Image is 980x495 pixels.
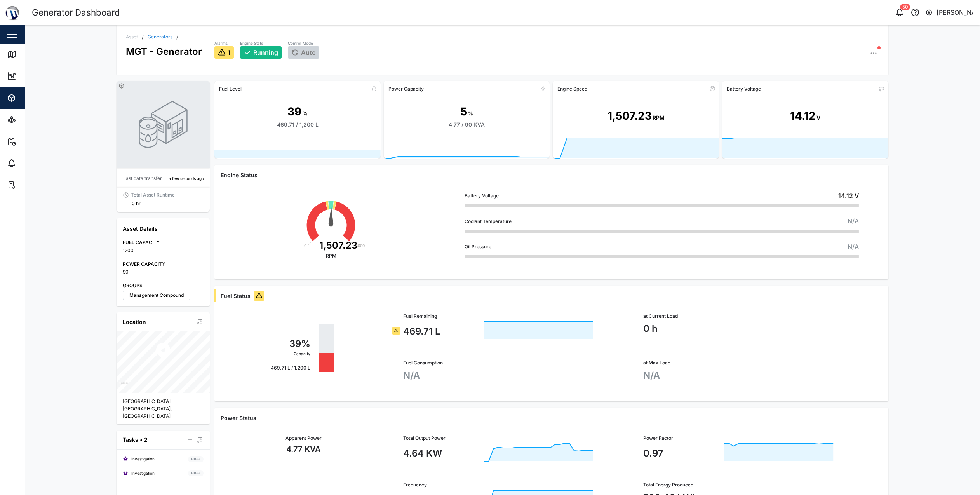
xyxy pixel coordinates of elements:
[460,103,467,120] div: 5
[403,313,625,320] div: Fuel Remaining
[607,108,652,124] div: 1,507.23
[289,351,310,357] div: Capacity
[123,454,204,464] a: InvestigationHIGH
[289,336,310,351] div: 39%
[219,86,242,92] div: Fuel Level
[449,120,485,129] div: 4.77 / 90 KVA
[191,471,201,476] span: HIGH
[142,34,144,40] div: /
[148,35,172,39] a: Generators
[465,192,499,200] div: Battery Voltage
[126,40,202,59] div: MGT - Generator
[848,216,859,226] div: N/A
[643,481,865,489] div: Total Energy Produced
[123,282,204,289] div: GROUPS
[319,238,343,253] div: 1,507.23
[154,341,172,362] div: Map marker
[557,86,587,92] div: Engine Speed
[403,481,625,489] div: Frequency
[20,94,44,102] div: Assets
[304,244,306,248] text: 0
[221,292,882,300] div: Fuel Status
[465,218,512,225] div: Coolant Temperature
[20,50,38,59] div: Map
[126,35,138,39] div: Asset
[288,40,319,47] div: Control Mode
[403,368,481,383] div: N/A
[643,321,865,336] div: 0 h
[123,318,146,326] div: Location
[138,99,188,149] img: GENSET photo
[838,191,859,201] div: 14.12 V
[900,4,910,10] div: 50
[271,364,310,372] div: 469.71 L / 1,200 L
[123,247,204,254] div: 1200
[848,242,859,252] div: N/A
[790,108,816,124] div: 14.12
[403,435,625,442] div: Total Output Power
[123,239,204,246] div: FUEL CAPACITY
[169,176,204,182] div: a few seconds ago
[287,103,301,120] div: 39
[653,113,665,122] div: RPM
[816,113,820,122] div: V
[319,253,343,260] div: RPM
[727,86,761,92] div: Battery Voltage
[221,171,882,180] div: Engine Status
[285,435,322,442] div: Apparent Power
[117,331,210,393] canvas: Map
[240,40,282,47] div: Engine State
[119,382,128,391] a: Mapbox logo
[131,192,175,199] div: Total Asset Runtime
[286,443,321,455] div: 4.77 KVA
[221,414,882,422] div: Power Status
[388,86,424,92] div: Power Capacity
[925,7,974,18] button: [PERSON_NAME]
[403,324,481,338] div: 469.71 L
[301,49,316,56] span: Auto
[465,243,491,251] div: Oil Pressure
[643,435,865,442] div: Power Factor
[20,159,44,167] div: Alarms
[643,359,865,367] div: at Max Load
[4,4,21,21] img: Main Logo
[214,40,234,59] a: Alarms1
[643,313,865,320] div: at Current Load
[20,181,42,189] div: Tasks
[123,175,162,182] div: Last data transfer
[123,261,204,268] div: POWER CAPACITY
[643,446,721,460] div: 0.97
[253,49,278,56] span: Running
[131,456,155,462] div: Investigation
[228,49,230,56] span: 1
[32,6,120,19] div: Generator Dashboard
[123,268,204,276] div: 90
[20,72,55,80] div: Dashboard
[131,471,155,477] div: Investigation
[123,469,204,478] a: InvestigationHIGH
[176,34,178,40] div: /
[302,109,308,118] div: %
[123,436,148,444] div: Tasks • 2
[214,40,234,47] div: Alarms
[132,200,141,207] div: 0 hr
[123,398,204,420] div: [GEOGRAPHIC_DATA], [GEOGRAPHIC_DATA], [GEOGRAPHIC_DATA]
[20,137,47,146] div: Reports
[123,225,204,233] div: Asset Details
[643,368,865,383] div: N/A
[355,244,365,248] text: 3000
[123,291,190,300] label: Management Compound
[277,120,319,129] div: 469.71 / 1,200 L
[191,457,201,462] span: HIGH
[936,8,974,17] div: [PERSON_NAME]
[403,359,625,367] div: Fuel Consumption
[403,446,481,460] div: 4.64 KW
[20,115,39,124] div: Sites
[468,109,473,118] div: %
